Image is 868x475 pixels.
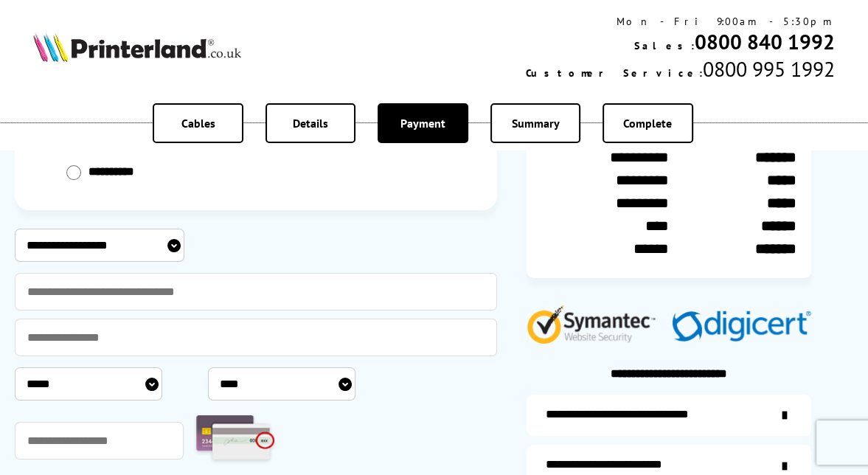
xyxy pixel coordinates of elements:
[526,66,703,80] span: Customer Service:
[33,32,242,62] img: Printerland Logo
[634,39,695,52] span: Sales:
[526,15,835,28] div: Mon - Fri 9:00am - 5:30pm
[181,116,215,131] span: Cables
[293,116,328,131] span: Details
[527,395,811,437] a: additional-ink
[623,116,672,131] span: Complete
[400,116,445,131] span: Payment
[703,55,835,83] span: 0800 995 1992
[511,116,559,131] span: Summary
[695,28,835,55] a: 0800 840 1992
